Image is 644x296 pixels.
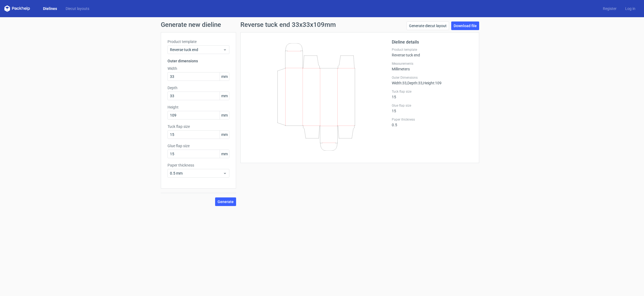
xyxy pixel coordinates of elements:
a: Diecut layouts [61,6,94,11]
span: 0.5 mm [170,171,223,176]
label: Outer Dimensions [392,75,472,80]
span: Reverse tuck end [170,47,223,52]
div: Millimeters [392,62,472,71]
label: Height [168,104,229,110]
label: Glue flap size [392,103,472,108]
label: Glue flap size [168,143,229,149]
div: Reverse tuck end [392,48,472,57]
label: Tuck flap size [168,124,229,129]
a: Register [599,6,621,11]
a: Download file [451,21,479,30]
label: Product template [392,48,472,52]
span: , Height : 109 [422,81,442,85]
span: Generate [218,200,234,204]
label: Depth [168,85,229,91]
span: mm [220,92,229,100]
h1: Reverse tuck end 33x33x109mm [240,21,336,28]
label: Product template [168,39,229,44]
span: mm [220,111,229,119]
label: Tuck flap size [392,89,472,94]
label: Paper thickness [168,163,229,168]
h1: Generate new dieline [161,21,483,28]
span: mm [220,73,229,81]
div: 0.5 [392,117,472,127]
div: 15 [392,89,472,99]
label: Paper thickness [392,117,472,122]
span: mm [220,150,229,158]
span: , Depth : 33 [407,81,422,85]
label: Width [168,66,229,71]
h2: Dieline details [392,39,472,45]
a: Generate diecut layout [407,21,449,30]
span: Width : 33 [392,81,407,85]
span: mm [220,131,229,139]
a: Dielines [39,6,61,11]
label: Measurements [392,62,472,66]
button: Generate [215,197,236,206]
a: Log in [621,6,640,11]
h3: Outer dimensions [168,58,229,64]
div: 15 [392,103,472,113]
